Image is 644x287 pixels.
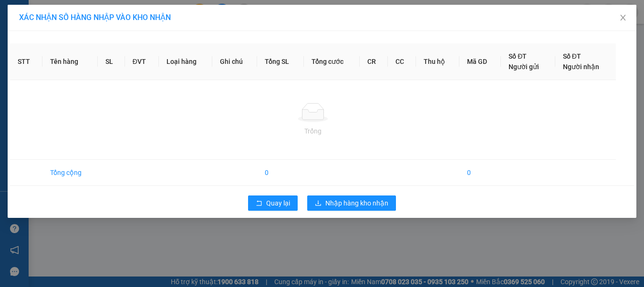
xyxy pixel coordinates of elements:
button: rollbackQuay lại [248,195,298,211]
span: close [619,14,627,21]
button: downloadNhập hàng kho nhận [307,195,396,211]
span: XÁC NHẬN SỐ HÀNG NHẬP VÀO KHO NHẬN [19,13,171,22]
th: Tổng cước [304,43,360,80]
button: Close [610,5,636,31]
td: 0 [257,160,304,186]
div: Trống [18,126,608,136]
td: 0 [459,160,501,186]
th: Thu hộ [416,43,459,80]
th: STT [10,43,42,80]
span: Số ĐT [509,52,527,60]
span: Quay lại [266,198,290,208]
span: Nhập hàng kho nhận [325,198,388,208]
th: Tổng SL [257,43,304,80]
span: Số ĐT [563,52,581,60]
th: SL [98,43,125,80]
th: CC [388,43,416,80]
th: Ghi chú [212,43,257,80]
th: ĐVT [125,43,159,80]
th: Tên hàng [42,43,98,80]
th: Loại hàng [159,43,212,80]
th: Mã GD [459,43,501,80]
td: Tổng cộng [42,160,98,186]
span: rollback [256,200,262,207]
th: CR [360,43,388,80]
span: Người gửi [509,63,539,71]
span: Người nhận [563,63,599,71]
span: download [315,200,322,207]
